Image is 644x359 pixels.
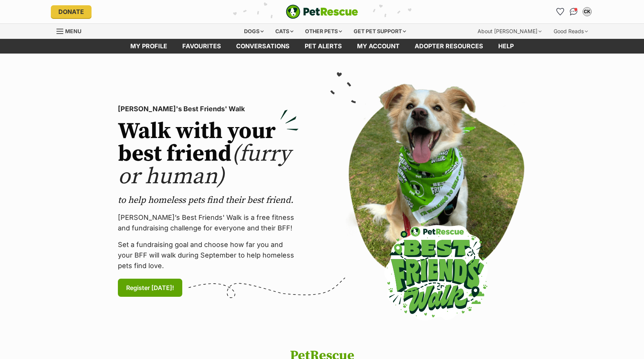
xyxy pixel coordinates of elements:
[297,39,349,54] a: Pet alerts
[554,6,593,18] ul: Account quick links
[118,120,299,188] h2: Walk with your best friend
[229,39,297,54] a: conversations
[407,39,491,54] a: Adopter resources
[65,28,81,34] span: Menu
[123,39,175,54] a: My profile
[118,279,182,297] a: Register [DATE]!
[581,6,593,18] button: My account
[286,5,358,19] a: PetRescue
[472,24,547,39] div: About [PERSON_NAME]
[568,6,580,18] a: Conversations
[548,24,593,39] div: Good Reads
[583,8,591,15] div: CK
[118,239,299,271] p: Set a fundraising goal and choose how far you and your BFF will walk during September to help hom...
[348,24,411,39] div: Get pet support
[118,194,299,206] p: to help homeless pets find their best friend.
[51,5,92,18] a: Donate
[270,24,299,39] div: Cats
[118,212,299,233] p: [PERSON_NAME]’s Best Friends' Walk is a free fitness and fundraising challenge for everyone and t...
[126,283,174,292] span: Register [DATE]!
[300,24,347,39] div: Other pets
[554,6,566,18] a: Favourites
[175,39,229,54] a: Favourites
[118,140,291,191] span: (furry or human)
[239,24,269,39] div: Dogs
[286,5,358,19] img: logo-e224e6f780fb5917bec1dbf3a21bbac754714ae5b6737aabdf751b685950b380.svg
[118,104,299,114] p: [PERSON_NAME]'s Best Friends' Walk
[349,39,407,54] a: My account
[491,39,521,54] a: Help
[570,8,578,15] img: chat-41dd97257d64d25036548639549fe6c8038ab92f7586957e7f3b1b290dea8141.svg
[56,24,87,37] a: Menu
